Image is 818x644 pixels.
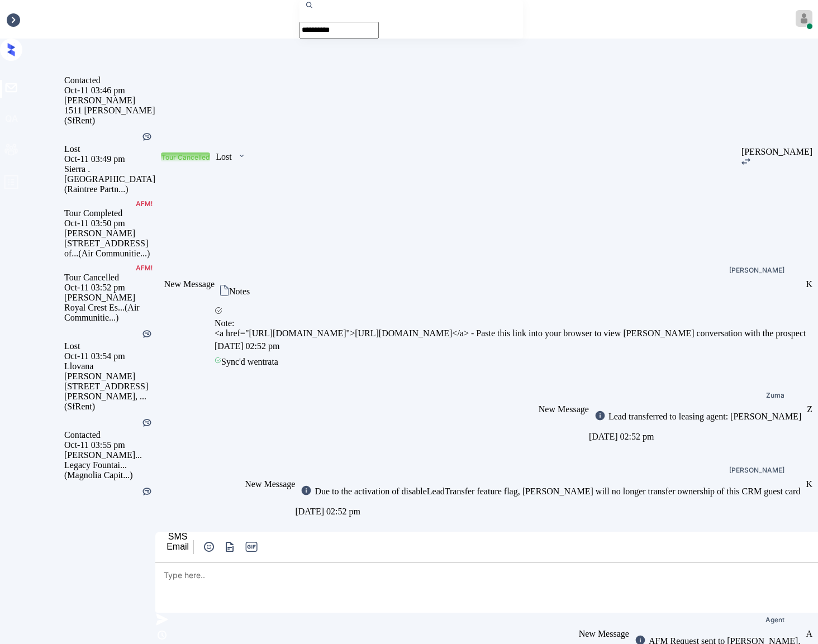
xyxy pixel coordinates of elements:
[215,328,806,338] div: <a href="[URL][DOMAIN_NAME]">[URL][DOMAIN_NAME]</a> - Paste this link into your browser to view [...
[245,479,295,489] span: New Message
[64,106,155,126] div: 1511 [PERSON_NAME] (SfRent)
[64,154,155,164] div: Oct-11 03:49 pm
[64,164,155,174] div: Sierra .
[64,440,155,450] div: Oct-11 03:55 pm
[6,15,26,25] div: Inbox
[729,267,784,274] div: [PERSON_NAME]
[136,265,153,271] img: AFM not sent
[64,381,155,412] div: [STREET_ADDRESS][PERSON_NAME], ... (SfRent)
[64,238,155,259] div: [STREET_ADDRESS] of... (Air Communitie...)
[807,404,812,414] div: Z
[141,417,153,430] div: Kelsey was silent
[539,404,589,414] span: New Message
[136,264,153,273] div: AFM not sent
[64,208,155,218] div: Tour Completed
[64,450,155,460] div: [PERSON_NAME]...
[64,361,155,381] div: Llovana [PERSON_NAME]
[64,85,155,96] div: Oct-11 03:46 pm
[167,532,189,542] div: SMS
[164,279,215,289] span: New Message
[806,479,812,489] div: K
[64,460,155,480] div: Legacy Fountai... (Magnolia Capit...)
[136,200,153,208] div: AFM not sent
[766,392,784,399] div: Zuma
[312,486,800,497] div: Due to the activation of disableLeadTransfer feature flag, [PERSON_NAME] will no longer transfer ...
[301,485,312,496] img: icon-zuma
[64,273,155,283] div: Tour Cancelled
[64,75,155,85] div: Contacted
[141,486,153,499] div: Kelsey was silent
[806,279,812,289] div: K
[64,218,155,228] div: Oct-11 03:50 pm
[64,303,155,323] div: Royal Crest Es... (Air Communitie...)
[141,328,153,340] img: Kelsey was silent
[64,293,155,303] div: [PERSON_NAME]
[141,131,153,144] div: Kelsey was silent
[64,283,155,293] div: Oct-11 03:52 pm
[202,540,216,554] img: icon-zuma
[237,151,246,161] img: icon-zuma
[729,467,784,474] div: [PERSON_NAME]
[64,341,155,351] div: Lost
[796,10,812,27] img: avatar
[167,542,189,552] div: Email
[141,417,153,428] img: Kelsey was silent
[64,144,155,154] div: Lost
[64,351,155,361] div: Oct-11 03:54 pm
[64,96,155,106] div: [PERSON_NAME]
[155,628,169,642] img: icon-zuma
[220,285,229,296] img: icon-zuma
[155,613,169,626] img: icon-zuma
[595,410,606,421] img: icon-zuma
[215,307,222,314] img: icon-zuma
[295,504,806,519] div: [DATE] 02:52 pm
[223,540,237,554] img: icon-zuma
[141,486,153,497] img: Kelsey was silent
[64,228,155,238] div: [PERSON_NAME]
[161,153,210,161] div: Tour Cancelled
[229,287,250,297] div: Notes
[606,412,801,422] div: Lead transferred to leasing agent: [PERSON_NAME]
[589,429,807,445] div: [DATE] 02:52 pm
[141,131,153,142] img: Kelsey was silent
[741,158,750,165] img: icon-zuma
[141,328,153,341] div: Kelsey was silent
[215,318,806,328] div: Note:
[64,430,155,440] div: Contacted
[3,174,19,194] span: profile
[216,152,231,162] div: Lost
[741,147,812,157] div: [PERSON_NAME]
[215,338,806,354] div: [DATE] 02:52 pm
[64,174,155,194] div: [GEOGRAPHIC_DATA] (Raintree Partn...)
[215,354,806,370] div: Sync'd w entrata
[136,201,153,207] img: AFM not sent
